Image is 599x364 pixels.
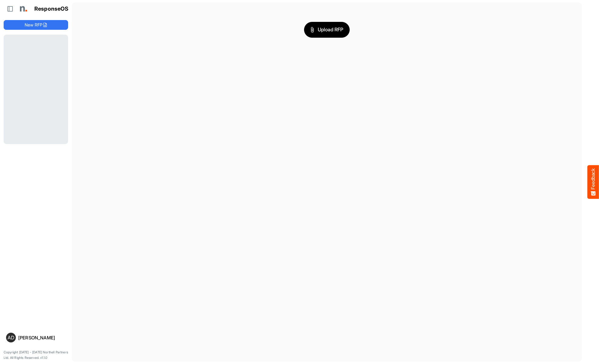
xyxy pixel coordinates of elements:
[4,35,68,144] div: Loading...
[310,26,343,34] span: Upload RFP
[34,6,69,12] h1: ResponseOS
[587,165,599,199] button: Feedback
[8,335,14,340] span: AD
[304,22,350,38] button: Upload RFP
[18,335,66,340] div: [PERSON_NAME]
[4,350,68,360] p: Copyright [DATE] - [DATE] Northell Partners Ltd. All Rights Reserved. v1.1.0
[4,20,68,30] button: New RFP
[17,3,29,15] img: Northell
